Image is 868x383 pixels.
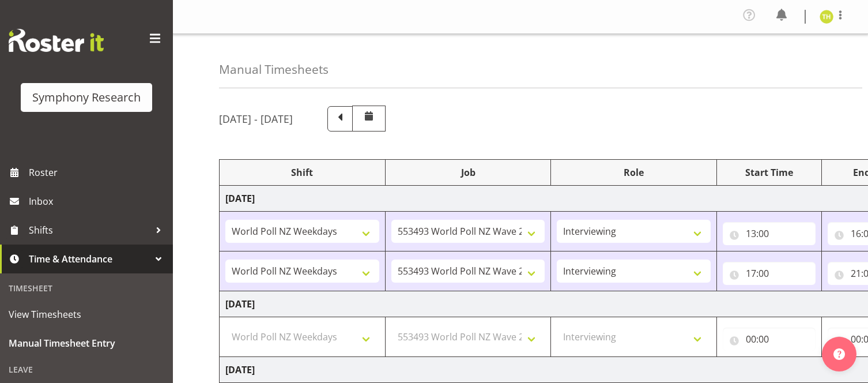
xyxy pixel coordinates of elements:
[833,348,845,360] img: help-xxl-2.png
[820,10,833,24] img: tristan-healley11868.jpg
[9,29,104,52] img: Rosterit website logo
[9,335,164,352] span: Manual Timesheet Entry
[29,164,167,181] span: Roster
[723,328,816,351] input: Click to select...
[9,306,164,323] span: View Timesheets
[32,89,141,106] div: Symphony Research
[219,63,329,76] h4: Manual Timesheets
[3,329,170,358] a: Manual Timesheet Entry
[3,276,170,300] div: Timesheet
[29,193,167,210] span: Inbox
[391,166,545,179] div: Job
[723,222,816,245] input: Click to select...
[219,112,293,125] h5: [DATE] - [DATE]
[557,166,711,179] div: Role
[29,221,150,239] span: Shifts
[3,358,170,381] div: Leave
[3,300,170,329] a: View Timesheets
[225,166,379,179] div: Shift
[29,250,150,268] span: Time & Attendance
[723,166,816,179] div: Start Time
[723,262,816,285] input: Click to select...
